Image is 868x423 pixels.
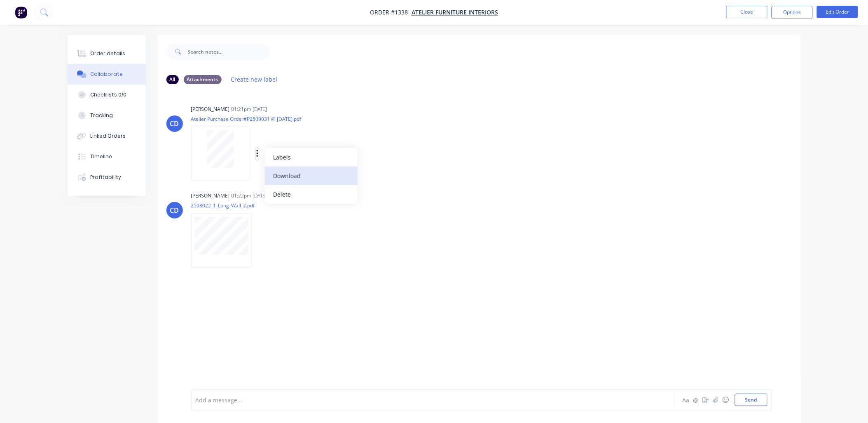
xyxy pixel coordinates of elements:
[232,192,267,200] div: 01:22pm [DATE]
[90,174,121,181] div: Profitability
[166,75,179,84] div: All
[68,105,146,126] button: Tracking
[191,106,230,113] div: [PERSON_NAME]
[191,192,230,200] div: [PERSON_NAME]
[90,112,113,119] div: Tracking
[90,91,126,99] div: Checklists 0/0
[68,167,146,188] button: Profitability
[227,74,282,85] button: Create new label
[370,9,412,16] span: Order #1338 -
[691,395,701,405] button: @
[681,395,691,405] button: Aa
[68,126,146,146] button: Linked Orders
[90,70,123,78] div: Collaborate
[15,6,27,19] img: Factory
[232,106,267,113] div: 01:21pm [DATE]
[412,9,498,16] a: Atelier Furniture Interiors
[265,167,358,185] button: Download
[90,153,112,160] div: Timeline
[772,6,813,19] button: Options
[170,119,179,129] div: CD
[68,43,146,64] button: Order details
[817,6,858,18] button: Edit Order
[726,6,767,18] button: Close
[191,115,342,122] p: Atelier Purchase Order#P2509031 @ [DATE].pdf
[188,43,269,60] input: Search notes...
[184,75,222,84] div: Attachments
[191,202,261,209] p: 2508022_1_Long_Wall_2.pdf
[90,132,126,140] div: Linked Orders
[735,394,767,406] button: Send
[265,185,358,204] button: Delete
[170,205,179,215] div: CD
[68,64,146,85] button: Collaborate
[265,148,358,167] button: Labels
[90,50,125,57] div: Order details
[68,146,146,167] button: Timeline
[68,85,146,105] button: Checklists 0/0
[721,395,731,405] button: ☺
